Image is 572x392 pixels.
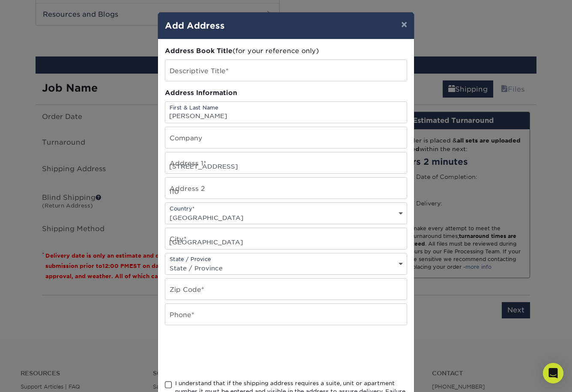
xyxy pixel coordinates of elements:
[165,336,295,369] iframe: reCAPTCHA
[165,19,407,32] h4: Add Address
[165,88,407,98] div: Address Information
[165,46,407,56] div: (for your reference only)
[165,47,232,55] span: Address Book Title
[394,12,414,36] button: ×
[543,363,563,383] div: Open Intercom Messenger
